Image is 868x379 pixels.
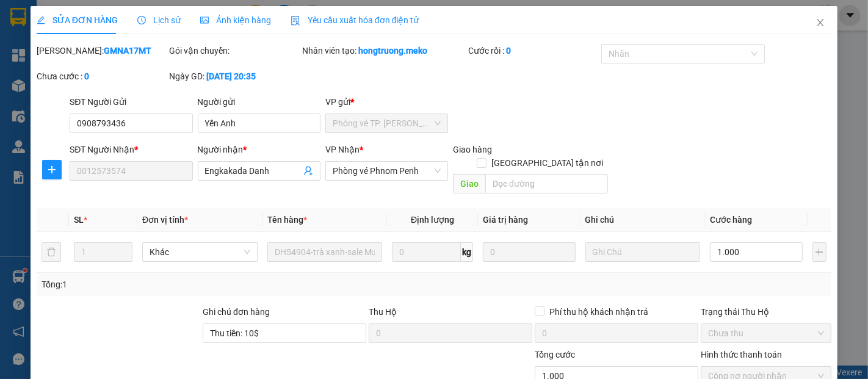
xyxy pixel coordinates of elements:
button: delete [42,242,61,262]
span: user-add [303,166,313,176]
b: [DATE] 20:35 [207,71,256,81]
span: Thu Hộ [369,307,397,317]
span: Khác [150,243,250,261]
span: picture [200,16,209,24]
div: Tổng: 1 [42,278,336,291]
div: SĐT Người Nhận [70,143,192,156]
div: Nhân viên tạo: [302,44,466,57]
button: plus [42,160,62,179]
span: Yêu cầu xuất hóa đơn điện tử [291,15,419,25]
span: Định lượng [411,215,454,225]
input: Dọc đường [485,174,608,193]
div: [PERSON_NAME]: [37,44,167,57]
span: Phòng vé Phnom Penh [333,162,441,180]
span: Giao hàng [453,145,492,154]
span: edit [37,16,45,24]
span: VP Nhận [325,145,360,154]
b: 0 [84,71,89,81]
input: VD: Bàn, Ghế [267,242,383,262]
input: Ghi chú đơn hàng [203,323,366,343]
label: Hình thức thanh toán [701,350,782,359]
b: hongtruong.meko [358,46,427,56]
span: Giá trị hàng [483,215,528,225]
button: plus [812,242,827,262]
th: Ghi chú [580,208,706,232]
img: icon [291,16,300,26]
span: Chưa thu [708,324,824,342]
span: Tổng cước [535,350,575,359]
span: Phí thu hộ khách nhận trả [544,305,653,319]
span: Đơn vị tính [142,215,188,225]
div: Trạng thái Thu Hộ [701,305,831,319]
span: Lịch sử [137,15,181,25]
b: 0 [506,46,511,56]
div: Ngày GD: [170,70,300,83]
span: kg [461,242,473,262]
button: Close [803,6,837,40]
span: plus [43,165,61,175]
span: Tên hàng [267,215,307,225]
div: SĐT Người Gửi [70,95,192,109]
span: Ảnh kiện hàng [200,15,271,25]
div: Gói vận chuyển: [170,44,300,57]
div: Chưa cước : [37,70,167,83]
span: clock-circle [137,16,146,24]
span: [GEOGRAPHIC_DATA] tận nơi [486,156,608,170]
div: VP gửi [325,95,448,109]
input: 0 [483,242,575,262]
input: Ghi Chú [585,242,701,262]
span: SỬA ĐƠN HÀNG [37,15,118,25]
span: Giao [453,174,485,193]
b: GMNA17MT [104,46,151,56]
div: Người nhận [198,143,320,156]
span: Phòng vé TP. Hồ Chí Minh [333,114,441,132]
span: Cước hàng [710,215,752,225]
div: Cước rồi : [468,44,599,57]
span: close [816,18,825,27]
span: SL [74,215,84,225]
div: Người gửi [198,95,320,109]
label: Ghi chú đơn hàng [203,307,270,317]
